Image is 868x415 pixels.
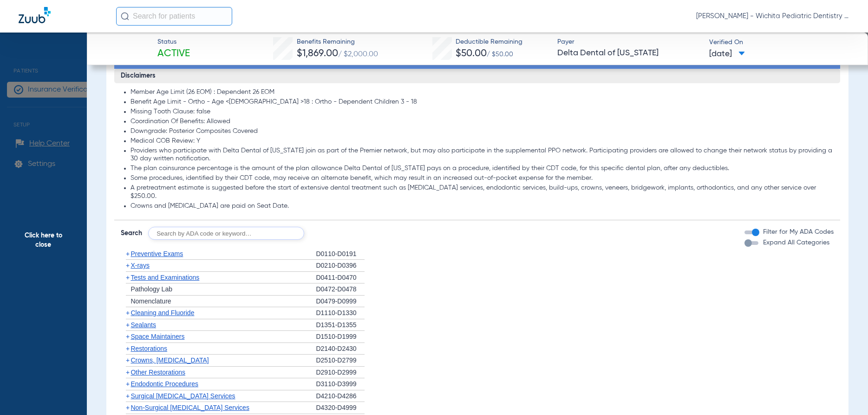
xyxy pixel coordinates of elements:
span: + [126,274,130,281]
div: D1110-D1330 [316,307,365,319]
li: Benefit Age Limit - Ortho - Age <[DEMOGRAPHIC_DATA] >18 : Ortho - Dependent Children 3 - 18 [131,98,834,106]
h3: Disclaimers [114,69,840,84]
li: Downgrade: Posterior Composites Covered [131,127,834,136]
li: Some procedures, identified by their CDT code, may receive an alternate benefit, which may result... [131,174,834,183]
li: A pretreatment estimate is suggested before the start of extensive dental treatment such as [MEDI... [131,184,834,200]
div: D3110-D3999 [316,378,365,390]
iframe: Chat Widget [822,370,868,415]
span: Other Restorations [131,369,185,376]
label: Filter for My ADA Codes [761,227,834,237]
div: D2140-D2430 [316,343,365,355]
span: Preventive Exams [131,250,183,257]
input: Search for patients [116,7,232,26]
li: Medical COB Review: Y [131,137,834,145]
span: Space Maintainers [131,333,184,340]
span: [PERSON_NAME] - Wichita Pediatric Dentistry [GEOGRAPHIC_DATA] [696,12,849,21]
span: Active [157,47,190,60]
span: Restorations [131,345,167,352]
span: Cleaning and Fluoride [131,309,194,316]
span: + [126,392,130,400]
span: $50.00 [456,49,487,59]
span: + [126,369,130,376]
li: Providers who participate with Delta Dental of [US_STATE] join as part of the Premier network, bu... [131,147,834,163]
span: Tests and Examinations [131,274,199,281]
li: Missing Tooth Clause: false [131,108,834,116]
img: Zuub Logo [19,7,51,23]
div: D0479-D0999 [316,296,365,308]
div: D0210-D0396 [316,260,365,272]
span: Non-Surgical [MEDICAL_DATA] Services [131,404,249,411]
span: [DATE] [709,48,745,60]
div: D1351-D1355 [316,319,365,331]
span: Deductible Remaining [456,37,522,47]
li: Member Age Limit (26 EOM) : Dependent 26 EOM [131,88,834,97]
li: Crowns and [MEDICAL_DATA] are paid on Seat Date. [131,202,834,211]
span: / $50.00 [487,51,513,58]
img: Search Icon [121,12,129,20]
li: The plan coinsurance percentage is the amount of the plan allowance Delta Dental of [US_STATE] pa... [131,165,834,173]
span: X-rays [131,262,149,269]
span: + [126,321,130,329]
span: + [126,380,130,388]
div: D1510-D1999 [316,331,365,343]
span: + [126,404,130,411]
div: D0110-D0191 [316,248,365,260]
div: D0411-D0470 [316,272,365,284]
span: Expand All Categories [763,239,829,246]
span: Pathology Lab [131,285,172,293]
span: Surgical [MEDICAL_DATA] Services [131,392,235,400]
span: Benefits Remaining [297,37,378,47]
span: Delta Dental of [US_STATE] [557,47,701,59]
span: + [126,345,130,352]
span: Endodontic Procedures [131,380,198,388]
span: Sealants [131,321,156,329]
div: D4320-D4999 [316,402,365,414]
span: Payer [557,37,701,47]
span: + [126,309,130,316]
span: + [126,356,130,364]
div: D4210-D4286 [316,390,365,402]
span: + [126,262,130,269]
span: Status [157,37,190,47]
span: + [126,333,130,340]
span: / $2,000.00 [338,51,378,58]
input: Search by ADA code or keyword… [148,227,304,240]
span: Verified On [709,38,853,47]
span: Nomenclature [131,297,171,305]
span: $1,869.00 [297,49,338,59]
div: D0472-D0478 [316,283,365,296]
span: + [126,250,130,257]
div: D2910-D2999 [316,367,365,379]
span: Crowns, [MEDICAL_DATA] [131,356,209,364]
span: Search [121,229,142,238]
div: D2510-D2799 [316,355,365,367]
li: Coordination Of Benefits: Allowed [131,118,834,126]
